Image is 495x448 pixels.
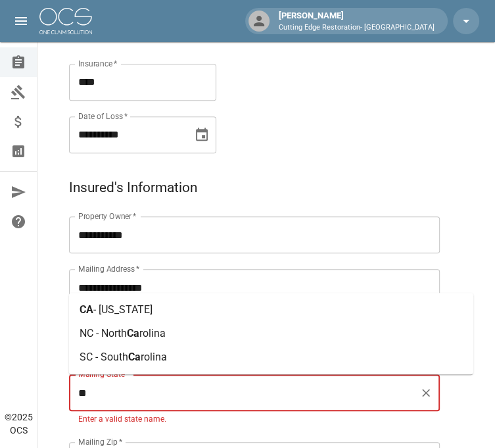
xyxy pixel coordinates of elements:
label: Insurance [78,58,117,69]
label: Mailing Address [78,263,139,274]
button: Clear [417,384,435,402]
p: Cutting Edge Restoration- [GEOGRAPHIC_DATA] [279,22,435,34]
span: Ca [128,351,141,363]
span: - [US_STATE] [93,303,153,316]
label: Mailing Zip [78,436,123,447]
img: ocs-logo-white-transparent.png [39,8,92,34]
label: Date of Loss [78,111,128,122]
label: Property Owner [78,211,137,222]
div: © 2025 OCS [5,411,33,437]
button: open drawer [8,8,34,34]
span: SC - South [80,351,128,363]
p: Enter a valid state name. [78,413,431,426]
span: CA [80,303,93,316]
span: rolina [139,327,166,339]
div: [PERSON_NAME] [273,9,440,33]
span: Ca [127,327,139,339]
span: NC - North [80,327,127,339]
span: rolina [141,351,167,363]
button: Choose date, selected date is Jul 20, 2025 [189,122,215,148]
